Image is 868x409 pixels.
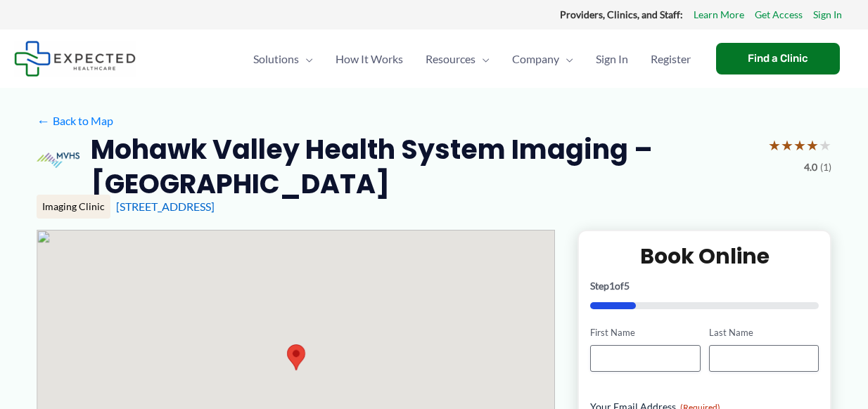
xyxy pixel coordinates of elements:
[694,6,744,24] a: Learn More
[609,280,615,292] span: 1
[324,34,414,84] a: How It Works
[253,34,299,84] span: Solutions
[793,132,806,158] span: ★
[476,34,490,84] span: Menu Toggle
[781,132,793,158] span: ★
[512,34,559,84] span: Company
[91,132,757,202] h2: Mohawk Valley Health System Imaging – [GEOGRAPHIC_DATA]
[590,326,700,339] label: First Name
[414,34,501,84] a: ResourcesMenu Toggle
[336,34,403,84] span: How It Works
[651,34,691,84] span: Register
[585,34,639,84] a: Sign In
[37,114,50,127] span: ←
[716,43,840,74] a: Find a Clinic
[804,158,817,176] span: 4.0
[37,110,113,131] a: ←Back to Map
[299,34,313,84] span: Menu Toggle
[596,34,628,84] span: Sign In
[559,34,573,84] span: Menu Toggle
[426,34,476,84] span: Resources
[116,200,215,213] a: [STREET_ADDRESS]
[806,132,819,158] span: ★
[501,34,585,84] a: CompanyMenu Toggle
[813,6,842,24] a: Sign In
[242,34,324,84] a: SolutionsMenu Toggle
[755,6,803,24] a: Get Access
[639,34,702,84] a: Register
[14,41,136,77] img: Expected Healthcare Logo - side, dark font, small
[709,326,819,339] label: Last Name
[624,280,630,292] span: 5
[820,158,831,176] span: (1)
[560,8,683,20] strong: Providers, Clinics, and Staff:
[590,281,819,291] p: Step of
[242,34,702,84] nav: Primary Site Navigation
[768,132,781,158] span: ★
[819,132,831,158] span: ★
[37,195,110,219] div: Imaging Clinic
[590,242,819,270] h2: Book Online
